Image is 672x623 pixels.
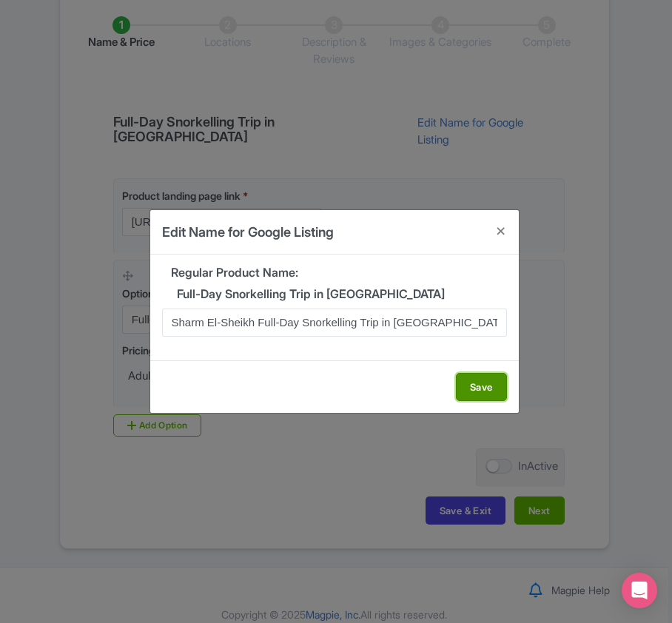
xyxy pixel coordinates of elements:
h5: Regular Product Name: [162,266,507,280]
button: Save [456,373,507,401]
h5: Full-Day Snorkelling Trip in [GEOGRAPHIC_DATA] [162,288,507,301]
h4: Edit Name for Google Listing [162,222,334,242]
input: Name for Product on Google [162,309,507,337]
div: Open Intercom Messenger [622,573,657,608]
button: Close [483,210,519,252]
